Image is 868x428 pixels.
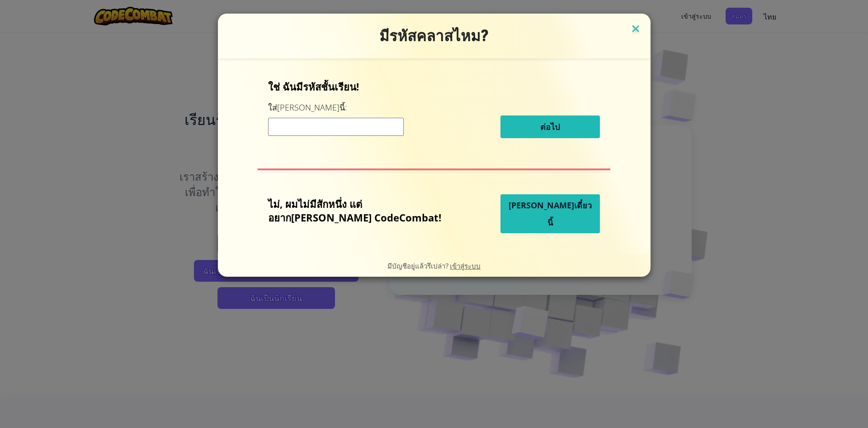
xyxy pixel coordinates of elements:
p: ใช่ ฉันมีรหัสชั้นเรียน! [268,80,600,93]
p: ไม่, ผมไม่มีสักหนึ่ง แต่อยาก[PERSON_NAME] CodeCombat! [268,197,455,224]
span: มีบัญชีอยู่แล้วรึเปล่า? [387,261,450,270]
span: ต่อไป [540,121,560,132]
span: [PERSON_NAME]เดี๋ยวนี้ [509,200,592,228]
label: ใส่[PERSON_NAME]นี้: [268,102,347,113]
button: [PERSON_NAME]เดี๋ยวนี้ [500,194,600,233]
img: close icon [630,23,642,36]
button: ต่อไป [500,115,600,138]
span: มีรหัสคลาสไหม? [379,27,489,45]
a: เข้าสู่ระบบ [450,261,481,270]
